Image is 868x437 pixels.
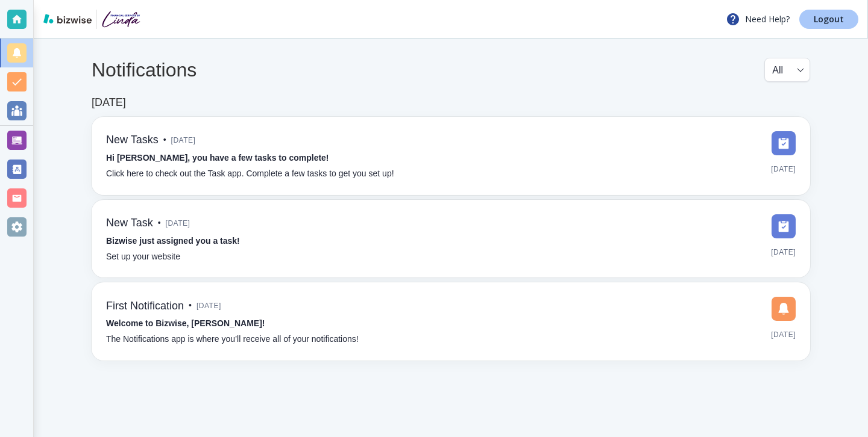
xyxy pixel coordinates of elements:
[106,217,153,230] h6: New Task
[189,299,192,312] p: •
[92,200,810,278] a: New Task•[DATE]Bizwise just assigned you a task!Set up your website[DATE]
[166,214,190,232] span: [DATE]
[197,297,221,315] span: [DATE]
[772,214,796,238] img: DashboardSidebarTasks.svg
[106,250,180,264] p: Set up your website
[771,160,796,178] span: [DATE]
[106,318,265,328] strong: Welcome to Bizwise, [PERSON_NAME]!
[772,131,796,155] img: DashboardSidebarTasks.svg
[772,58,802,81] div: All
[799,10,858,29] a: Logout
[106,236,240,246] strong: Bizwise just assigned you a task!
[106,167,394,181] p: Click here to check out the Task app. Complete a few tasks to get you set up!
[171,131,196,149] span: [DATE]
[772,297,796,321] img: DashboardSidebarNotification.svg
[92,282,810,361] a: First Notification•[DATE]Welcome to Bizwise, [PERSON_NAME]!The Notifications app is where you’ll ...
[106,153,329,163] strong: Hi [PERSON_NAME], you have a few tasks to complete!
[771,326,796,344] span: [DATE]
[163,134,166,147] p: •
[106,300,184,313] h6: First Notification
[158,217,161,230] p: •
[106,333,359,346] p: The Notifications app is where you’ll receive all of your notifications!
[726,12,790,26] p: Need Help?
[92,96,126,110] h6: [DATE]
[814,15,844,23] p: Logout
[106,134,159,147] h6: New Tasks
[102,10,140,29] img: Financial Services By Linda
[43,14,92,23] img: bizwise
[92,58,197,81] h4: Notifications
[92,117,810,195] a: New Tasks•[DATE]Hi [PERSON_NAME], you have a few tasks to complete!Click here to check out the Ta...
[771,243,796,261] span: [DATE]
